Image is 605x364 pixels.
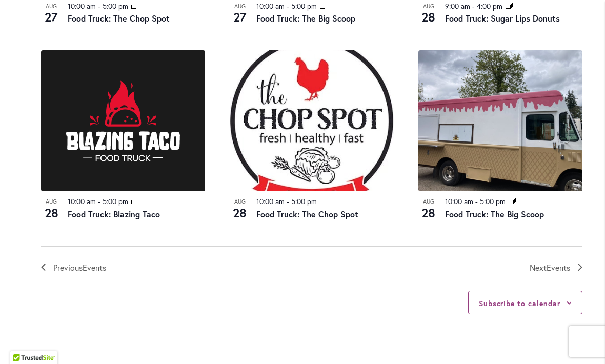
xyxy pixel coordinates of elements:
time: 4:00 pm [477,1,502,11]
time: 10:00 am [256,1,285,11]
span: 28 [418,8,439,26]
time: 10:00 am [68,196,96,206]
span: 27 [230,8,250,26]
time: 10:00 am [445,196,473,206]
a: Food Truck: The Chop Spot [68,13,170,24]
span: - [287,1,289,11]
img: THE CHOP SPOT PDX – Food Truck [230,50,394,191]
img: Blazing Taco Food Truck [41,50,205,191]
time: 5:00 pm [103,1,128,11]
span: Aug [41,197,62,206]
time: 10:00 am [68,1,96,11]
span: Previous [53,261,106,274]
a: Previous Events [41,261,106,274]
a: Food Truck: Sugar Lips Donuts [445,13,560,24]
time: 5:00 pm [291,1,317,11]
span: Next [530,261,570,274]
time: 5:00 pm [480,196,506,206]
a: Food Truck: Blazing Taco [68,209,160,219]
span: Aug [230,2,250,11]
span: 28 [418,204,439,221]
span: 27 [41,8,62,26]
a: Food Truck: The Chop Spot [256,209,358,219]
img: Food Truck: The Big Scoop [418,50,582,191]
span: Aug [41,2,62,11]
span: - [98,1,100,11]
time: 5:00 pm [291,196,317,206]
span: Events [547,262,570,273]
span: Aug [418,2,439,11]
span: Aug [230,197,250,206]
span: - [472,1,475,11]
span: Aug [418,197,439,206]
span: 28 [41,204,62,221]
span: - [98,196,100,206]
time: 5:00 pm [103,196,128,206]
a: Food Truck: The Big Scoop [256,13,355,24]
span: 28 [230,204,250,221]
a: Food Truck: The Big Scoop [445,209,544,219]
iframe: Launch Accessibility Center [8,328,36,356]
span: - [287,196,289,206]
span: Events [83,262,106,273]
button: Subscribe to calendar [479,298,560,308]
a: Next Events [530,261,582,274]
time: 9:00 am [445,1,470,11]
time: 10:00 am [256,196,285,206]
span: - [475,196,478,206]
